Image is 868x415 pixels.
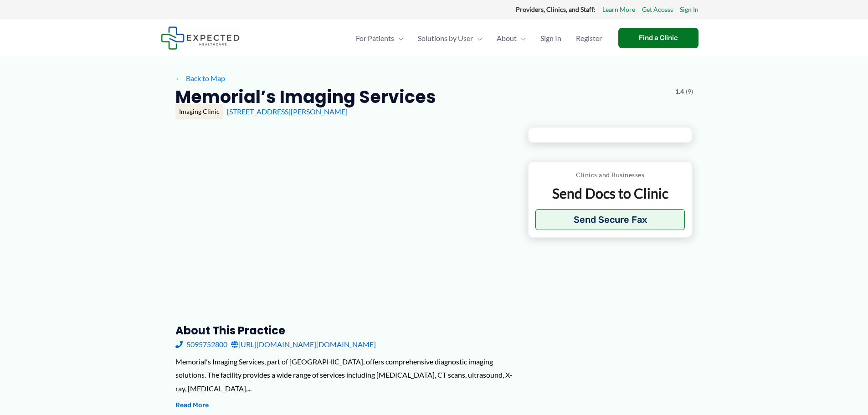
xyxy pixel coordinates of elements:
[535,184,685,202] p: Send Docs to Clinic
[473,22,482,54] span: Menu Toggle
[394,22,403,54] span: Menu Toggle
[675,86,684,97] span: 1.4
[540,22,561,54] span: Sign In
[618,28,699,48] a: Find a Clinic
[576,22,602,54] span: Register
[535,209,685,230] button: Send Secure Fax
[175,104,223,119] div: Imaging Clinic
[175,338,227,351] a: 5095752800
[175,323,513,338] h3: About this practice
[227,107,348,116] a: [STREET_ADDRESS][PERSON_NAME]
[642,4,673,15] a: Get Access
[175,86,436,108] h2: Memorial’s Imaging Services
[231,338,376,351] a: [URL][DOMAIN_NAME][DOMAIN_NAME]
[175,400,209,411] button: Read More
[175,72,225,85] a: ←Back to Map
[356,22,394,54] span: For Patients
[349,22,609,54] nav: Primary Site Navigation
[489,22,533,54] a: AboutMenu Toggle
[533,22,569,54] a: Sign In
[517,22,526,54] span: Menu Toggle
[569,22,609,54] a: Register
[349,22,411,54] a: For PatientsMenu Toggle
[161,26,240,50] img: Expected Healthcare Logo - side, dark font, small
[680,4,699,15] a: Sign In
[686,86,693,97] span: (9)
[497,22,517,54] span: About
[175,355,513,395] div: Memorial's Imaging Services, part of [GEOGRAPHIC_DATA], offers comprehensive diagnostic imaging s...
[418,22,473,54] span: Solutions by User
[602,4,635,15] a: Learn More
[411,22,489,54] a: Solutions by UserMenu Toggle
[535,169,685,181] p: Clinics and Businesses
[516,5,596,13] strong: Providers, Clinics, and Staff:
[175,74,184,82] span: ←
